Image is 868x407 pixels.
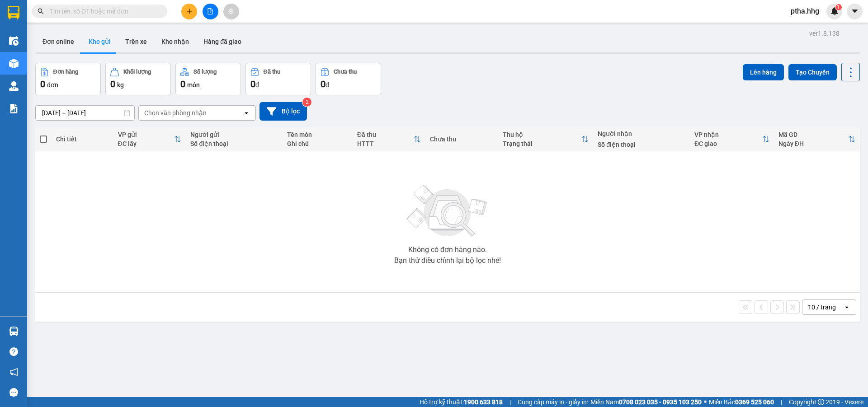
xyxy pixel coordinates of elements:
div: Ngày ĐH [778,140,848,147]
span: Miền Nam [590,397,702,407]
span: plus [186,8,193,14]
span: đ [255,81,259,89]
img: warehouse-icon [9,327,19,336]
div: Bạn thử điều chỉnh lại bộ lọc nhé! [394,257,501,264]
div: Số lượng [193,69,217,75]
div: Không có đơn hàng nào. [408,246,487,253]
span: search [38,8,44,14]
div: Người gửi [190,131,278,138]
span: kg [117,81,124,89]
span: đ [325,81,329,89]
span: Cung cấp máy in - giấy in: [518,397,588,407]
button: aim [223,4,239,19]
img: warehouse-icon [9,59,19,68]
button: file-add [203,4,218,19]
input: Select a date range. [36,106,134,120]
div: Khối lượng [123,69,151,75]
div: Chi tiết [56,136,108,143]
div: Người nhận [598,130,685,137]
span: | [781,397,782,407]
span: Hỗ trợ kỹ thuật: [420,397,503,407]
button: plus [181,4,197,19]
img: warehouse-icon [9,36,19,46]
div: Trạng thái [503,140,581,147]
div: Ghi chú [287,140,348,147]
strong: 1900 633 818 [464,398,503,406]
span: 1 [837,4,840,10]
div: Thu hộ [503,131,581,138]
th: Toggle SortBy [774,127,860,151]
strong: 0708 023 035 - 0935 103 250 [619,398,702,406]
input: Tìm tên, số ĐT hoặc mã đơn [50,6,156,16]
img: solution-icon [9,104,19,113]
div: Chưa thu [334,69,357,75]
div: Mã GD [778,131,848,138]
span: 0 [180,79,185,89]
div: ĐC lấy [118,140,175,147]
button: Khối lượng0kg [105,63,171,95]
span: ⚪️ [704,400,707,404]
button: Hàng đã giao [196,31,249,52]
div: Số điện thoại [190,140,278,147]
span: 0 [250,79,255,89]
button: Lên hàng [743,64,784,80]
button: Kho nhận [154,31,196,52]
div: Đã thu [264,69,280,75]
span: Miền Bắc [709,397,774,407]
span: 0 [110,79,115,89]
span: notification [9,368,18,376]
img: warehouse-icon [9,81,19,91]
span: message [9,388,18,397]
sup: 2 [302,98,311,107]
span: file-add [207,8,213,14]
button: caret-down [847,4,863,19]
span: đơn [47,81,58,89]
div: ĐC giao [694,140,762,147]
span: question-circle [9,347,18,356]
th: Toggle SortBy [498,127,593,151]
button: Bộ lọc [259,102,307,121]
div: Số điện thoại [598,141,685,148]
th: Toggle SortBy [113,127,186,151]
button: Đơn online [35,31,81,52]
sup: 1 [835,4,842,10]
button: Đơn hàng0đơn [35,63,101,95]
svg: open [243,109,250,117]
img: svg+xml;base64,PHN2ZyBjbGFzcz0ibGlzdC1wbHVnX19zdmciIHhtbG5zPSJodHRwOi8vd3d3LnczLm9yZy8yMDAwL3N2Zy... [402,179,493,243]
th: Toggle SortBy [690,127,774,151]
button: Tạo Chuyến [788,64,837,80]
div: Tên món [287,131,348,138]
div: Chưa thu [430,136,494,143]
button: Đã thu0đ [245,63,311,95]
strong: 0369 525 060 [735,398,774,406]
span: món [187,81,200,89]
span: aim [228,8,234,14]
div: ver 1.8.138 [809,28,840,38]
img: icon-new-feature [830,7,839,15]
div: Đơn hàng [53,69,78,75]
button: Kho gửi [81,31,118,52]
img: logo-vxr [8,6,19,19]
span: copyright [818,399,824,405]
th: Toggle SortBy [353,127,425,151]
span: 0 [40,79,45,89]
span: | [509,397,511,407]
span: caret-down [851,7,859,15]
div: VP gửi [118,131,175,138]
button: Số lượng0món [175,63,241,95]
div: 10 / trang [808,303,836,312]
div: VP nhận [694,131,762,138]
div: HTTT [357,140,414,147]
span: 0 [321,79,325,89]
svg: open [843,304,850,311]
div: Đã thu [357,131,414,138]
span: ptha.hhg [783,5,826,17]
button: Trên xe [118,31,154,52]
div: Chọn văn phòng nhận [144,108,207,117]
button: Chưa thu0đ [316,63,381,95]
